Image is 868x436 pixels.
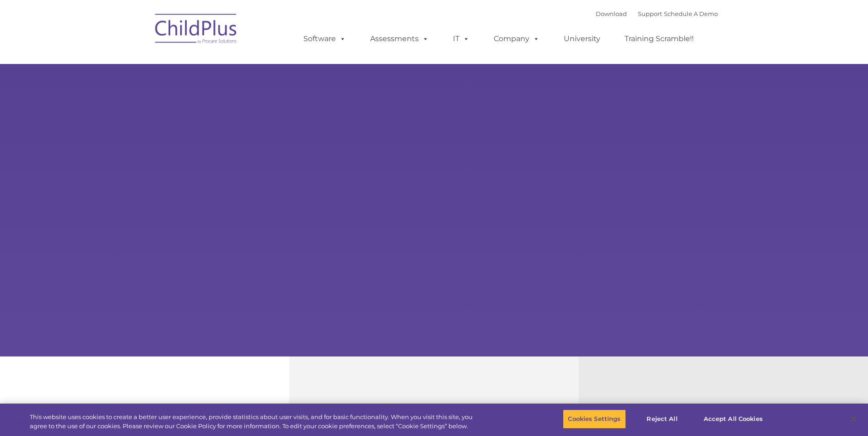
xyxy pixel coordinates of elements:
img: ChildPlus by Procare Solutions [151,7,242,53]
a: University [555,30,609,48]
a: IT [444,30,479,48]
button: Close [843,409,863,429]
button: Accept All Cookies [699,409,768,429]
a: Support [638,10,662,17]
button: Reject All [634,409,691,429]
font: | [596,10,718,17]
button: Cookies Settings [563,409,625,429]
a: Company [485,30,549,48]
a: Download [596,10,627,17]
a: Software [294,30,355,48]
a: Assessments [361,30,438,48]
div: This website uses cookies to create a better user experience, provide statistics about user visit... [30,413,477,431]
a: Training Scramble!! [615,30,703,48]
a: Schedule A Demo [664,10,718,17]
